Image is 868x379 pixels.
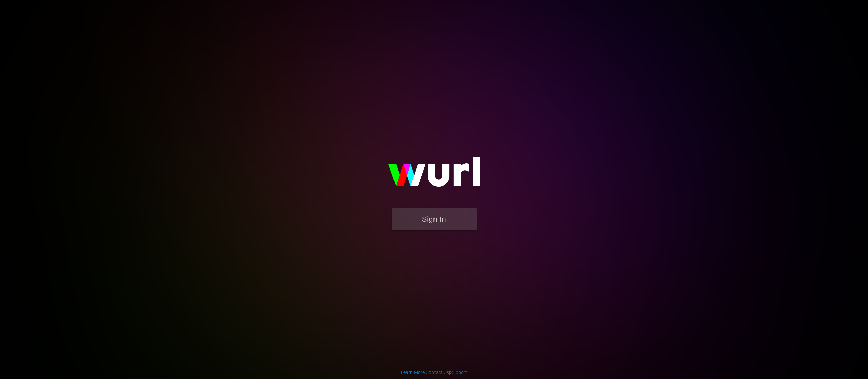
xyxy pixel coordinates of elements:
a: Learn More [401,370,425,375]
button: Sign In [392,208,477,230]
a: Contact Us [426,370,449,375]
img: wurl-logo-on-black-223613ac3d8ba8fe6dc639794a292ebdb59501304c7dfd60c99c58986ef67473.svg [366,142,502,208]
div: | | [401,369,467,376]
a: Support [450,370,467,375]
